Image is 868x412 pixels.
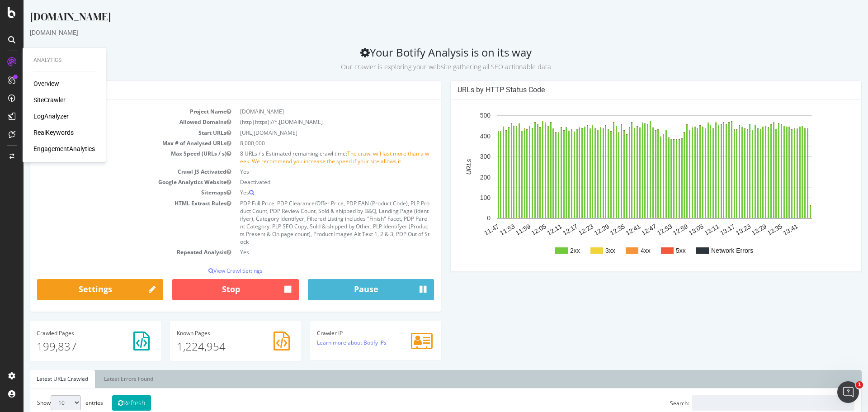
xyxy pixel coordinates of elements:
[13,339,131,354] p: 199,837
[463,215,467,222] text: 0
[212,177,410,187] td: Deactivated
[217,150,406,165] span: The crawl will last more than a week. We recommend you increase the speed if your site allows it.
[284,279,410,301] button: Pause
[149,279,275,301] button: Stop
[212,106,410,117] td: [DOMAIN_NAME]
[506,223,524,237] text: 12:05
[14,198,212,247] td: HTML Extract Rules
[153,330,271,336] h4: Pages Known
[547,247,557,254] text: 2xx
[457,194,467,201] text: 100
[617,223,634,237] text: 12:47
[646,395,831,411] label: Search:
[14,85,410,95] h4: Analysis Settings
[664,223,681,237] text: 13:05
[688,247,730,254] text: Network Errors
[14,117,212,127] td: Allowed Domains
[554,223,571,237] text: 12:23
[14,166,212,177] td: Crawl JS Activated
[33,57,95,64] div: Analytics
[14,138,212,148] td: Max # of Analysed URLs
[758,223,776,237] text: 13:41
[648,223,666,237] text: 12:59
[570,223,587,237] text: 12:29
[711,223,729,237] text: 13:23
[212,198,410,247] td: PDP Full Price, PDP Clearance/Offer Price, PDP EAN (Product Code), PLP Product Count, PDP Review ...
[212,148,410,166] td: 8 URLs / s Estimated remaining crawl time:
[434,106,828,265] svg: A chart.
[457,112,467,119] text: 500
[33,128,74,137] a: RealKeywords
[14,177,212,187] td: Google Analytics Website
[434,85,831,95] h4: URLs by HTTP Status Code
[74,370,137,388] a: Latest Errors Found
[617,247,627,254] text: 4xx
[13,330,131,336] h4: Pages Crawled
[14,267,410,275] p: View Crawl Settings
[457,153,467,160] text: 300
[668,395,831,411] input: Search:
[585,223,603,237] text: 12:35
[6,46,838,71] h2: Your Botify Analysis is on its way
[14,148,212,166] td: Max Speed (URLs / s)
[475,223,493,237] text: 11:53
[212,138,410,148] td: 8,000,000
[33,112,69,121] a: LogAnalyzer
[212,247,410,257] td: Yes
[293,330,411,336] h4: Crawler IP
[601,223,618,237] text: 12:41
[14,106,212,117] td: Project Name
[14,187,212,198] td: Sitemaps
[212,117,410,127] td: (http|https)://*.[DOMAIN_NAME]
[742,223,760,237] text: 13:35
[442,159,449,175] text: URLs
[632,223,650,237] text: 12:53
[14,279,140,301] a: Settings
[33,144,95,153] a: EngagementAnalytics
[652,247,662,254] text: 5xx
[491,223,509,237] text: 11:59
[212,128,410,138] td: [URL][DOMAIN_NAME]
[522,223,540,237] text: 12:11
[14,395,80,410] label: Show entries
[582,247,592,254] text: 3xx
[695,223,713,237] text: 13:17
[212,166,410,177] td: Yes
[459,223,477,237] text: 11:47
[14,128,212,138] td: Start URLs
[6,370,71,388] a: Latest URLs Crawled
[33,79,59,88] a: Overview
[679,223,697,237] text: 13:11
[153,339,271,354] p: 1,224,954
[6,9,838,28] div: [DOMAIN_NAME]
[212,187,410,198] td: Yes
[6,28,838,37] div: [DOMAIN_NAME]
[856,381,863,388] span: 1
[457,133,467,140] text: 400
[27,395,57,410] select: Showentries
[457,174,467,181] text: 200
[89,395,127,411] button: Refresh
[727,223,745,237] text: 13:29
[33,95,66,104] a: SiteCrawler
[293,339,363,346] a: Learn more about Botify IPs
[837,381,859,403] iframe: Intercom live chat
[317,62,528,71] small: Our crawler is exploring your website gathering all SEO actionable data
[538,223,556,237] text: 12:17
[14,247,212,257] td: Repeated Analysis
